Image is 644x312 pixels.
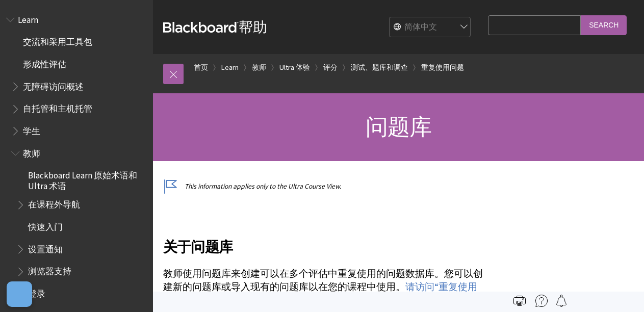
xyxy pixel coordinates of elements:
input: Search [581,15,627,35]
span: 设置通知 [28,241,63,254]
p: This information applies only to the Ultra Course View. [163,181,483,191]
img: Follow this page [555,295,568,307]
p: 教师使用问题库来创建可以在多个评估中重复使用的问题数据库。您可以创建新的问题库或导入现有的问题库以在您的课程中使用。 [163,267,483,307]
a: 教师 [252,61,266,74]
img: More help [535,295,548,307]
span: 登录 [28,285,45,299]
span: 学生 [23,122,40,136]
span: 交流和采用工具包 [23,34,92,47]
a: Blackboard帮助 [163,18,267,36]
span: 快速入门 [28,218,63,232]
span: 浏览器支持 [28,263,71,277]
span: 自托管和主机托管 [23,100,92,114]
a: 首页 [194,61,208,74]
img: Print [513,295,526,307]
select: Site Language Selector [390,17,471,38]
button: Open Preferences [7,281,32,307]
span: Blackboard Learn 原始术语和 Ultra 术语 [28,167,146,191]
span: 在课程外导航 [28,196,80,210]
span: Learn [18,11,38,25]
span: 教师 [23,145,40,159]
a: 重复使用问题 [421,61,464,74]
a: 评分 [323,61,338,74]
a: Learn [221,61,239,74]
span: 问题库 [366,113,432,141]
span: 形成性评估 [23,56,66,69]
a: 测试、题库和调查 [351,61,408,74]
span: 无障碍访问概述 [23,78,84,92]
strong: Blackboard [163,22,239,33]
h2: 关于问题库 [163,224,483,257]
a: Ultra 体验 [279,61,310,74]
